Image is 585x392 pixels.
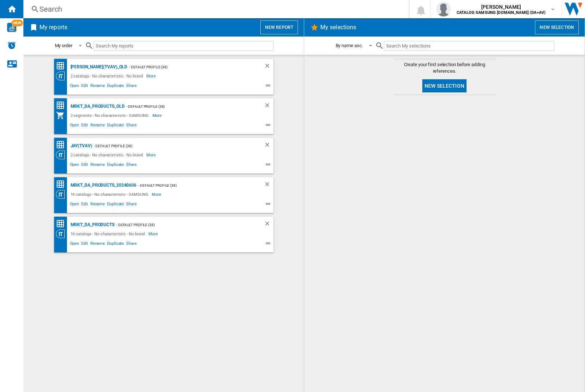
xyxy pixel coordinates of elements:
[393,61,496,75] span: Create your first selection before adding references.
[69,111,152,120] div: 2 segments - No characteristic - SAMSUNG
[264,102,273,111] div: Delete
[56,72,69,80] div: Category View
[69,102,125,111] div: MRKT_DA_PRODUCTS_OLD
[69,82,80,91] span: Open
[56,151,69,159] div: Category View
[56,190,69,199] div: Category View
[80,240,89,249] span: Edit
[80,201,89,209] span: Edit
[69,190,152,199] div: 14 catalogs - No characteristic - SAMSUNG
[264,141,273,151] div: Delete
[106,161,125,170] span: Duplicate
[125,102,249,111] div: - Default profile (38)
[56,101,69,110] div: Price Matrix
[152,111,163,120] span: More
[264,62,273,72] div: Delete
[69,161,80,170] span: Open
[106,201,125,209] span: Duplicate
[69,141,92,151] div: JAY(TVAV)
[69,151,147,159] div: 2 catalogs - No characteristic - No brand
[106,122,125,130] span: Duplicate
[457,10,546,15] b: CATALOG SAMSUNG [DOMAIN_NAME] (DA+AV)
[69,181,137,190] div: MRKT_DA_PRODUCTS_20240606
[7,41,16,50] img: alerts-logo.svg
[56,229,69,238] div: Category View
[319,20,358,34] h2: My selections
[125,161,138,170] span: Share
[80,161,89,170] span: Edit
[148,229,159,238] span: More
[80,122,89,130] span: Edit
[436,2,451,16] img: profile.jpg
[56,140,69,149] div: Price Matrix
[146,72,157,80] span: More
[89,82,106,91] span: Rename
[56,219,69,228] div: Price Matrix
[56,111,69,120] div: My Assortment
[125,82,138,91] span: Share
[260,20,298,34] button: New report
[125,201,138,209] span: Share
[69,229,149,238] div: 14 catalogs - No characteristic - No brand
[106,82,125,91] span: Duplicate
[7,23,16,32] img: wise-card.svg
[69,201,80,209] span: Open
[69,122,80,130] span: Open
[89,201,106,209] span: Rename
[125,240,138,249] span: Share
[69,220,114,229] div: MRKT_DA_PRODUCTS
[457,3,546,11] span: [PERSON_NAME]
[136,181,249,190] div: - Default profile (38)
[336,43,363,48] div: By name asc.
[80,82,89,91] span: Edit
[69,62,128,72] div: [PERSON_NAME](TVAV)_old
[384,41,554,51] input: Search My selections
[89,122,106,130] span: Rename
[39,4,390,14] div: Search
[89,161,106,170] span: Rename
[56,180,69,189] div: Price Matrix
[55,43,72,48] div: My order
[152,190,162,199] span: More
[125,122,138,130] span: Share
[264,181,273,190] div: Delete
[69,72,147,80] div: 2 catalogs - No characteristic - No brand
[69,240,80,249] span: Open
[264,220,273,229] div: Delete
[127,62,249,72] div: - Default profile (38)
[535,20,579,34] button: New selection
[106,240,125,249] span: Duplicate
[114,220,249,229] div: - Default profile (38)
[146,151,157,159] span: More
[422,79,467,92] button: New selection
[56,61,69,71] div: Price Matrix
[94,41,273,51] input: Search My reports
[11,20,23,26] span: NEW
[92,141,249,151] div: - Default profile (38)
[38,20,69,34] h2: My reports
[89,240,106,249] span: Rename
